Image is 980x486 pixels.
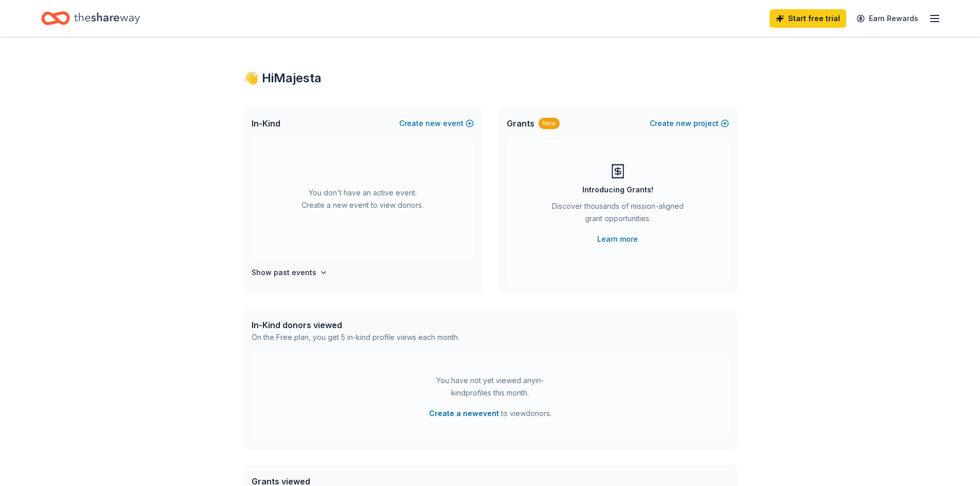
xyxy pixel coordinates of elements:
[425,117,441,130] span: new
[539,118,560,129] div: New
[507,117,534,130] span: Grants
[548,200,688,229] div: Discover thousands of mission-aligned grant opportunities.
[41,6,140,30] a: Home
[252,319,459,331] div: In-Kind donors viewed
[597,233,638,245] a: Learn more
[770,9,846,28] a: Start free trial
[676,117,691,130] span: new
[429,407,499,420] button: Create a newevent
[252,266,328,279] button: Show past events
[426,374,555,399] div: You have not yet viewed any in-kind profiles this month.
[650,117,729,130] button: Createnewproject
[429,407,551,420] span: to view donors .
[243,70,737,86] div: 👋 Hi Majesta
[252,266,316,279] h4: Show past events
[252,117,280,130] span: In-Kind
[399,117,474,130] button: Createnewevent
[252,331,459,344] div: On the Free plan, you get 5 in-kind profile views each month.
[252,140,474,258] div: You don't have an active event. Create a new event to view donors.
[850,9,924,28] a: Earn Rewards
[582,184,653,196] div: Introducing Grants!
